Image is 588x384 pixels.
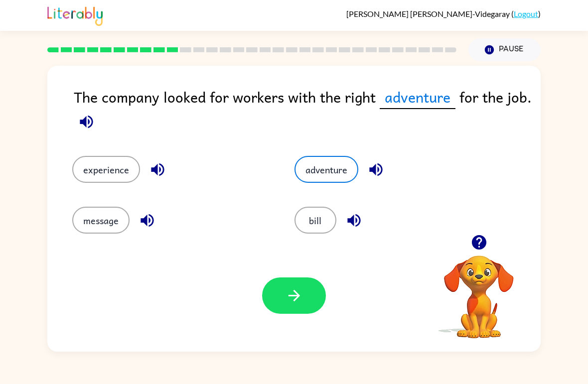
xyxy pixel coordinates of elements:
div: ( ) [346,9,541,18]
span: adventure [380,86,455,109]
button: adventure [294,156,358,183]
button: message [72,207,130,234]
button: Pause [468,38,541,61]
span: [PERSON_NAME] [PERSON_NAME]-Videgaray [346,9,511,18]
button: bill [294,207,336,234]
video: Your browser must support playing .mp4 files to use Literably. Please try using another browser. [429,240,529,340]
div: The company looked for workers with the right for the job. [74,86,541,136]
button: experience [72,156,140,183]
a: Logout [514,9,538,18]
img: Literably [47,4,103,26]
